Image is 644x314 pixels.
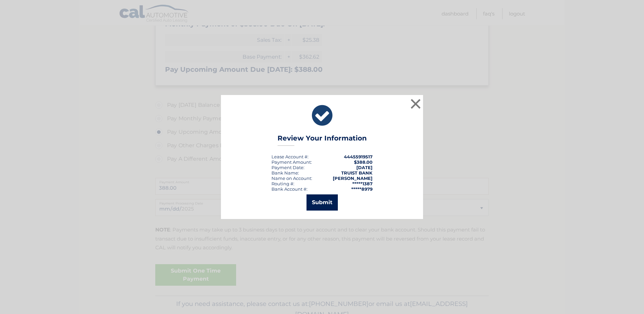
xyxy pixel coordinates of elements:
[271,159,312,165] div: Payment Amount:
[271,154,309,159] div: Lease Account #:
[278,134,367,146] h3: Review Your Information
[271,181,294,186] div: Routing #:
[354,159,373,165] span: $388.00
[356,165,373,170] span: [DATE]
[271,165,304,170] div: :
[307,194,338,211] button: Submit
[271,165,303,170] span: Payment Date
[344,154,373,159] strong: 44455919517
[341,170,373,176] strong: TRUIST BANK
[271,186,308,192] div: Bank Account #:
[271,176,312,181] div: Name on Account:
[271,170,299,176] div: Bank Name:
[409,97,422,111] button: ×
[333,176,373,181] strong: [PERSON_NAME]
